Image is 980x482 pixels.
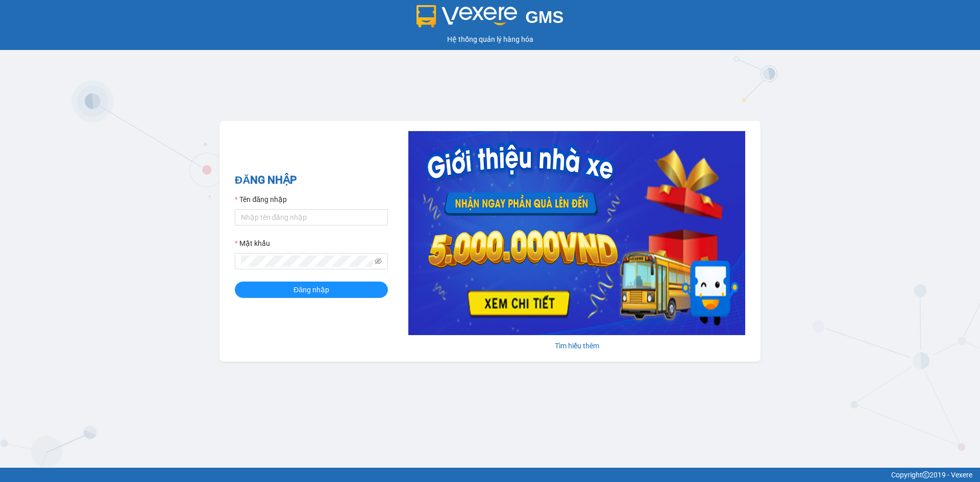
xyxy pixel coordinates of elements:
span: eye-invisible [375,258,382,265]
input: Mật khẩu [241,256,373,267]
button: Đăng nhập [235,282,388,298]
div: Hệ thống quản lý hàng hóa [3,34,977,45]
label: Mật khẩu [235,238,270,249]
span: GMS [525,8,563,27]
a: GMS [416,15,564,23]
img: logo 2 [416,5,518,28]
input: Tên đăng nhập [235,209,388,225]
span: Đăng nhập [293,284,329,295]
span: copyright [922,471,929,478]
label: Tên đăng nhập [235,194,287,205]
h2: ĐĂNG NHẬP [235,172,388,189]
div: Tìm hiểu thêm [408,340,745,351]
img: banner-0 [408,131,745,335]
div: Copyright 2019 - Vexere [8,469,972,480]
